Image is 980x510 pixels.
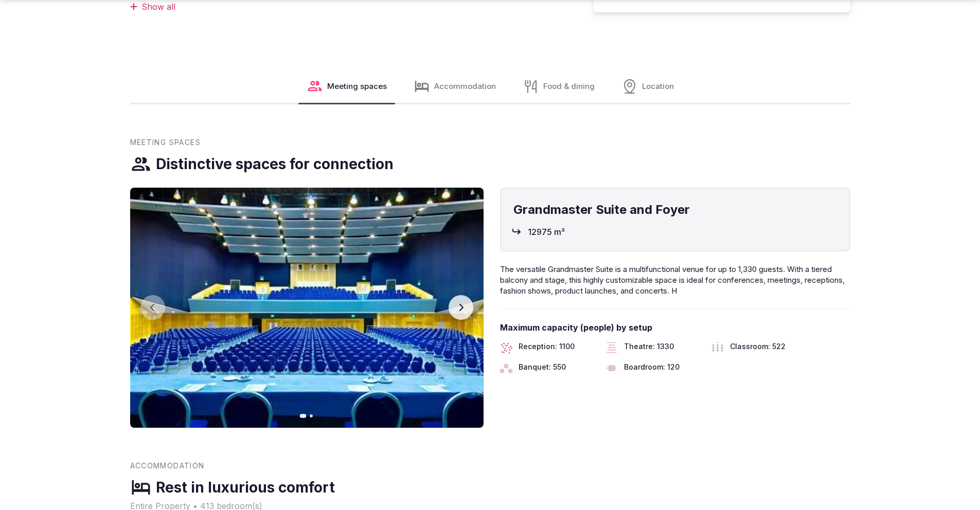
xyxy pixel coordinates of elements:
[500,264,845,296] span: The versatile Grandmaster Suite is a multifunctional venue for up to 1,330 guests. With a tiered ...
[513,201,837,218] h4: Grandmaster Suite and Foyer
[310,414,313,417] button: Go to slide 2
[500,322,850,333] span: Maximum capacity (people) by setup
[156,154,394,174] h3: Distinctive spaces for connection
[130,461,205,471] span: Accommodation
[156,478,335,498] h3: Rest in luxurious comfort
[327,81,387,92] span: Meeting spaces
[730,341,786,354] span: Classroom: 522
[519,362,566,374] span: Banquet: 550
[642,81,674,92] span: Location
[130,188,484,428] img: Gallery image 1
[300,414,307,418] button: Go to slide 1
[130,137,201,148] span: Meeting Spaces
[434,81,496,92] span: Accommodation
[624,341,674,354] span: Theatre: 1330
[528,226,565,238] span: 12975 m²
[624,362,680,374] span: Boardroom: 120
[519,341,575,354] span: Reception: 1100
[543,81,595,92] span: Food & dining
